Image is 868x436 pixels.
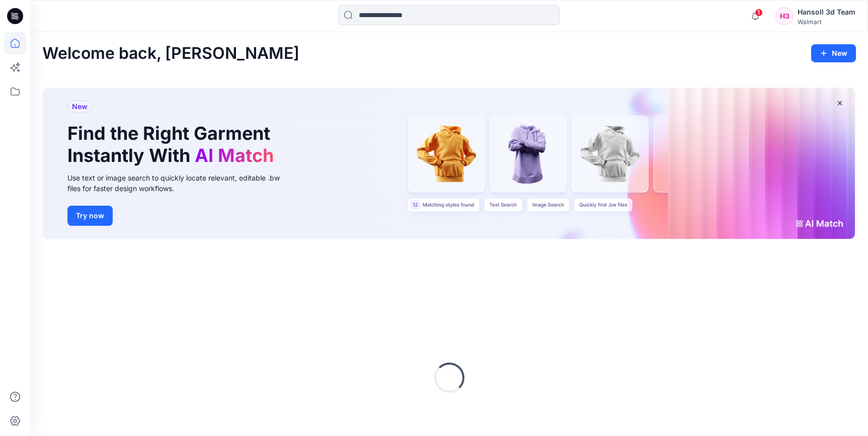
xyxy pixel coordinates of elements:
[798,6,855,18] div: Hansoll 3d Team
[72,101,88,113] span: New
[775,7,794,25] div: H3
[755,9,763,17] span: 1
[798,18,855,26] div: Walmart
[195,144,274,166] span: AI Match
[67,123,279,166] h1: Find the Right Garment Instantly With
[42,44,299,63] h2: Welcome back, [PERSON_NAME]
[67,172,294,194] div: Use text or image search to quickly locate relevant, editable .bw files for faster design workflows.
[811,44,856,62] button: New
[67,206,113,226] button: Try now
